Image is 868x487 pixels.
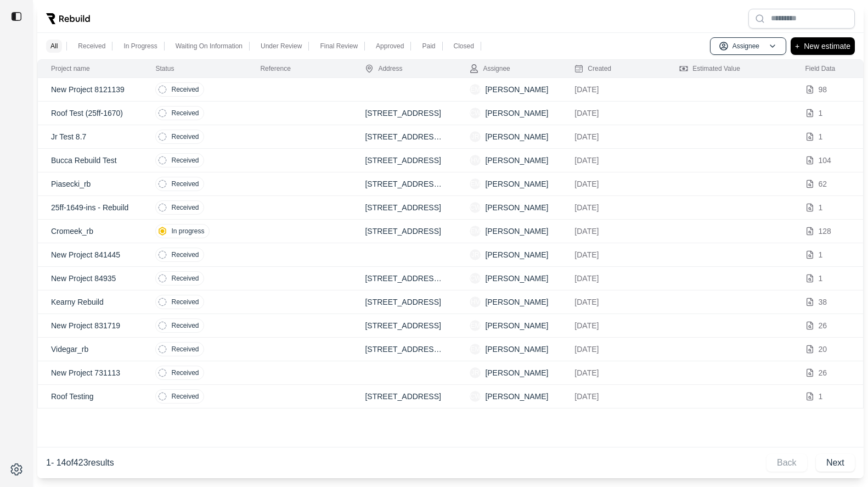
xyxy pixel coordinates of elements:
[51,202,129,213] p: 25ff-1649-ins - Rebuild
[574,84,653,95] p: [DATE]
[51,391,129,402] p: Roof Testing
[485,249,548,260] p: [PERSON_NAME]
[470,320,481,331] span: EM
[352,172,456,196] td: [STREET_ADDRESS][PERSON_NAME]
[485,108,548,119] p: [PERSON_NAME]
[352,290,456,314] td: [STREET_ADDRESS]
[46,13,90,24] img: Rebuild
[352,149,456,172] td: [STREET_ADDRESS]
[123,42,157,51] p: In Progress
[51,84,129,95] p: New Project 8121139
[819,131,823,142] p: 1
[470,202,481,213] span: CW
[51,273,129,284] p: New Project 84935
[171,250,199,259] p: Received
[485,84,548,95] p: [PERSON_NAME]
[46,456,114,469] p: 1 - 14 of 423 results
[51,64,90,73] div: Project name
[155,64,174,73] div: Status
[261,42,302,51] p: Under Review
[51,226,129,237] p: Cromeek_rb
[171,392,199,401] p: Received
[470,108,481,119] span: CW
[51,344,129,355] p: Videgar_rb
[574,155,653,166] p: [DATE]
[352,220,456,243] td: [STREET_ADDRESS]
[78,42,105,51] p: Received
[11,11,22,22] img: toggle sidebar
[158,227,167,236] img: in-progress.svg
[376,42,404,51] p: Approved
[485,131,548,142] p: [PERSON_NAME]
[171,132,199,141] p: Received
[51,131,129,142] p: Jr Test 8.7
[819,178,827,189] p: 62
[574,344,653,355] p: [DATE]
[365,64,402,73] div: Address
[470,131,481,142] span: JR
[485,155,548,166] p: [PERSON_NAME]
[51,155,129,166] p: Bucca Rebuild Test
[470,178,481,189] span: EM
[485,367,548,378] p: [PERSON_NAME]
[260,64,290,73] div: Reference
[470,296,481,307] span: HV
[710,37,786,55] button: Assignee
[171,368,199,377] p: Received
[791,37,855,55] button: +New estimate
[795,40,799,53] p: +
[352,102,456,125] td: [STREET_ADDRESS]
[819,367,827,378] p: 26
[352,267,456,290] td: [STREET_ADDRESS][PERSON_NAME]
[176,42,243,51] p: Waiting On Information
[819,226,831,237] p: 128
[574,178,653,189] p: [DATE]
[819,273,823,284] p: 1
[574,131,653,142] p: [DATE]
[352,314,456,338] td: [STREET_ADDRESS]
[819,391,823,402] p: 1
[819,249,823,260] p: 1
[732,42,759,51] p: Assignee
[470,273,481,284] span: CW
[470,84,481,95] span: EM
[352,338,456,361] td: [STREET_ADDRESS][PERSON_NAME]
[171,203,199,212] p: Received
[485,320,548,331] p: [PERSON_NAME]
[805,64,836,73] div: Field Data
[574,273,653,284] p: [DATE]
[171,85,199,94] p: Received
[171,345,199,354] p: Received
[51,178,129,189] p: Piasecki_rb
[819,344,827,355] p: 20
[816,454,855,472] button: Next
[470,344,481,355] span: EM
[819,320,827,331] p: 26
[51,296,129,307] p: Kearny Rebuild
[320,42,358,51] p: Final Review
[819,296,827,307] p: 38
[574,296,653,307] p: [DATE]
[352,125,456,149] td: [STREET_ADDRESS][PERSON_NAME][US_STATE]
[50,42,58,51] p: All
[171,227,204,236] p: In progress
[171,298,199,306] p: Received
[574,367,653,378] p: [DATE]
[485,391,548,402] p: [PERSON_NAME]
[819,84,827,95] p: 98
[470,391,481,402] span: CW
[352,196,456,220] td: [STREET_ADDRESS]
[51,367,129,378] p: New Project 731113
[485,273,548,284] p: [PERSON_NAME]
[171,321,199,330] p: Received
[574,226,653,237] p: [DATE]
[819,202,823,213] p: 1
[485,202,548,213] p: [PERSON_NAME]
[171,180,199,188] p: Received
[485,226,548,237] p: [PERSON_NAME]
[574,391,653,402] p: [DATE]
[804,40,850,53] p: New estimate
[574,64,611,73] div: Created
[470,155,481,166] span: HV
[352,385,456,408] td: [STREET_ADDRESS]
